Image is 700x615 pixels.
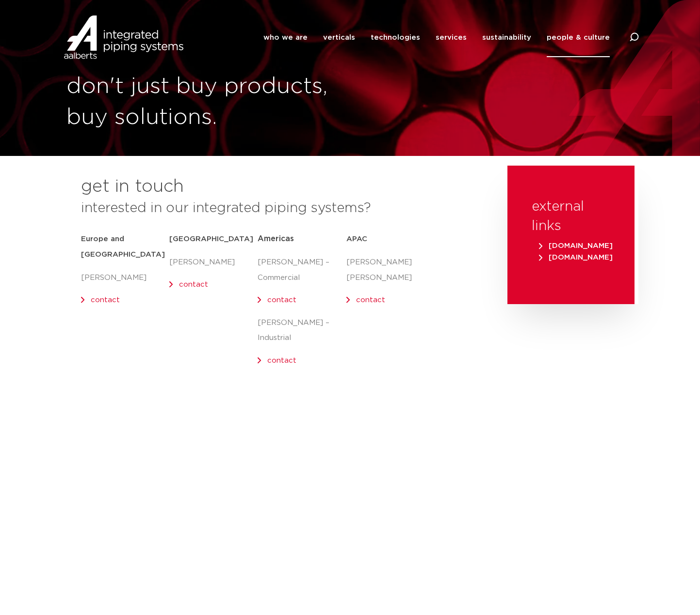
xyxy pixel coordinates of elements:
p: [PERSON_NAME] [169,255,258,270]
span: [DOMAIN_NAME] [539,254,613,261]
p: [PERSON_NAME] – Commercial [258,255,346,286]
a: contact [267,357,296,364]
h2: get in touch [81,175,184,199]
nav: Menu [263,18,610,57]
a: contact [356,296,385,304]
a: [DOMAIN_NAME] [537,254,615,261]
a: [DOMAIN_NAME] [537,242,615,249]
a: technologies [371,18,420,57]
a: verticals [323,18,355,57]
h5: [GEOGRAPHIC_DATA] [169,231,258,247]
h3: external links [532,197,610,236]
h5: APAC [346,231,435,247]
a: services [436,18,467,57]
a: who we are [263,18,308,57]
strong: Europe and [GEOGRAPHIC_DATA] [81,235,165,258]
p: [PERSON_NAME] [PERSON_NAME] [346,255,435,286]
span: [DOMAIN_NAME] [539,242,613,249]
a: contact [267,296,296,304]
span: Americas [258,235,294,243]
h3: interested in our integrated piping systems? [81,199,483,218]
h1: don't just buy products, buy solutions. [66,71,345,133]
a: contact [91,296,120,304]
p: [PERSON_NAME] [81,270,169,286]
p: [PERSON_NAME] – Industrial [258,315,346,346]
a: sustainability [482,18,531,57]
a: people & culture [547,18,610,57]
a: contact [179,281,208,288]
